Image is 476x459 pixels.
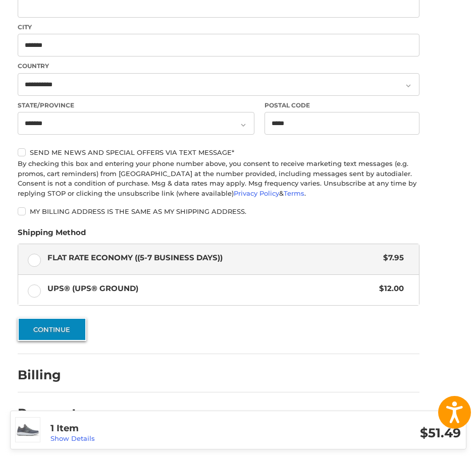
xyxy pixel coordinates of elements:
[47,283,375,295] span: UPS® (UPS® Ground)
[379,252,404,264] span: $7.95
[18,406,77,421] h2: Payment
[18,148,419,156] label: Send me news and special offers via text message*
[234,189,279,197] a: Privacy Policy
[18,318,86,341] button: Continue
[255,425,461,441] h3: $51.49
[18,62,419,71] label: Country
[16,418,40,442] img: Puma Men's Ignite Articulate Golf Shoes - Puma Silver/Quiet Shade
[18,23,419,32] label: City
[50,423,256,434] h3: 1 Item
[18,101,255,110] label: State/Province
[50,434,95,442] a: Show Details
[47,252,379,264] span: Flat Rate Economy ((5-7 Business Days))
[284,189,304,197] a: Terms
[18,159,419,198] div: By checking this box and entering your phone number above, you consent to receive marketing text ...
[18,367,77,383] h2: Billing
[375,283,404,295] span: $12.00
[265,101,419,110] label: Postal Code
[18,227,86,243] legend: Shipping Method
[18,207,419,215] label: My billing address is the same as my shipping address.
